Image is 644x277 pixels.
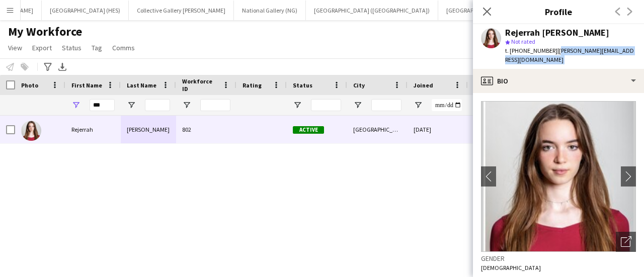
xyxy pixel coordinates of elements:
a: Export [28,41,56,54]
a: View [4,41,26,54]
input: Last Name Filter Input [145,99,170,111]
span: Photo [21,81,38,89]
div: [GEOGRAPHIC_DATA] [347,116,408,143]
div: 362 days [468,116,528,143]
button: Open Filter Menu [127,101,136,110]
button: National Gallery (NG) [234,1,306,20]
a: Tag [88,41,106,54]
span: Tag [92,43,102,52]
span: My Workforce [8,24,82,39]
span: Joined [414,81,433,89]
span: | [PERSON_NAME][EMAIL_ADDRESS][DOMAIN_NAME] [505,47,634,63]
button: Open Filter Menu [71,101,80,110]
button: [GEOGRAPHIC_DATA] ([GEOGRAPHIC_DATA]) [306,1,438,20]
span: Last Name [127,81,156,89]
input: Joined Filter Input [432,99,462,111]
input: First Name Filter Input [90,99,115,111]
input: Status Filter Input [311,99,341,111]
span: View [8,43,22,52]
span: [DEMOGRAPHIC_DATA] [481,264,541,271]
div: Rejerrah [PERSON_NAME] [505,28,609,37]
span: Export [32,43,52,52]
div: Bio [473,69,644,93]
h3: Profile [473,5,644,18]
span: Rating [243,81,262,89]
input: City Filter Input [371,99,401,111]
input: Workforce ID Filter Input [200,99,230,111]
button: Open Filter Menu [353,101,362,110]
span: Active [293,126,324,134]
img: Rejerrah Hosie Meese [21,121,41,141]
button: Collective Gallery [PERSON_NAME] [129,1,234,20]
span: Status [62,43,82,52]
div: [DATE] [408,116,468,143]
a: Comms [108,41,139,54]
span: City [353,81,365,89]
div: 802 [176,116,236,143]
span: Workforce ID [182,77,218,93]
span: t. [PHONE_NUMBER] [505,47,557,54]
button: Open Filter Menu [182,101,191,110]
span: Status [293,81,312,89]
span: Not rated [511,38,535,45]
img: Crew avatar or photo [481,101,636,252]
span: First Name [71,81,102,89]
span: Comms [112,43,135,52]
button: Open Filter Menu [414,101,423,110]
h3: Gender [481,254,636,263]
div: Open photos pop-in [616,232,636,252]
button: [GEOGRAPHIC_DATA] [438,1,510,20]
app-action-btn: Export XLSX [56,61,68,73]
app-action-btn: Advanced filters [42,61,54,73]
button: [GEOGRAPHIC_DATA] (HES) [42,1,129,20]
div: Rejerrah [65,116,121,143]
a: Status [58,41,86,54]
div: [PERSON_NAME] [121,116,176,143]
button: Open Filter Menu [293,101,302,110]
